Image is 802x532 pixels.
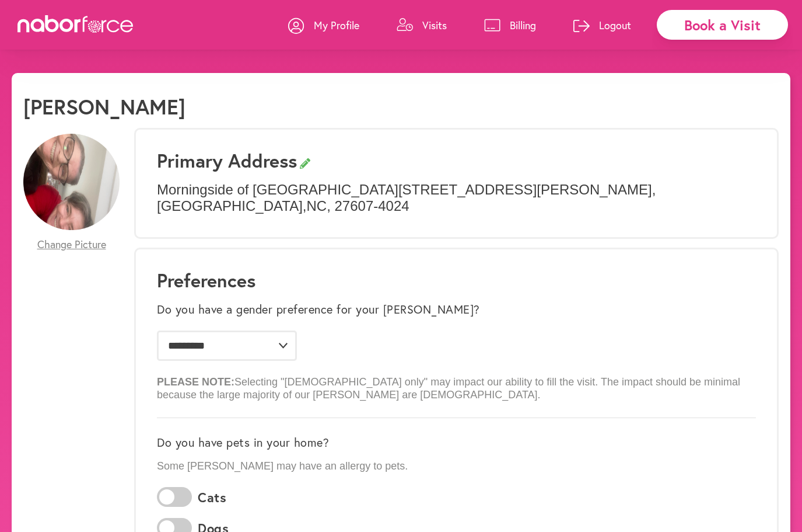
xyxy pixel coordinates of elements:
[157,302,480,317] label: Do you have a gender preference for your [PERSON_NAME]?
[422,18,447,32] p: Visits
[288,8,359,43] a: My Profile
[314,18,359,32] p: My Profile
[37,238,106,251] span: Change Picture
[157,182,756,215] p: Morningside of [GEOGRAPHIC_DATA] [STREET_ADDRESS][PERSON_NAME] , [GEOGRAPHIC_DATA] , NC , 27607-4024
[573,8,631,43] a: Logout
[157,149,756,172] h3: Primary Address
[23,94,185,119] h1: [PERSON_NAME]
[157,376,234,388] b: PLEASE NOTE:
[23,134,120,230] img: UYr9cF1Tk2OkmM4bccKv
[484,8,536,43] a: Billing
[198,490,226,505] label: Cats
[157,367,756,401] p: Selecting "[DEMOGRAPHIC_DATA] only" may impact our ability to fill the visit. The impact should b...
[397,8,447,43] a: Visits
[657,10,788,40] div: Book a Visit
[157,269,756,291] h1: Preferences
[157,436,329,450] label: Do you have pets in your home?
[157,460,756,473] p: Some [PERSON_NAME] may have an allergy to pets.
[599,18,631,32] p: Logout
[510,18,536,32] p: Billing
